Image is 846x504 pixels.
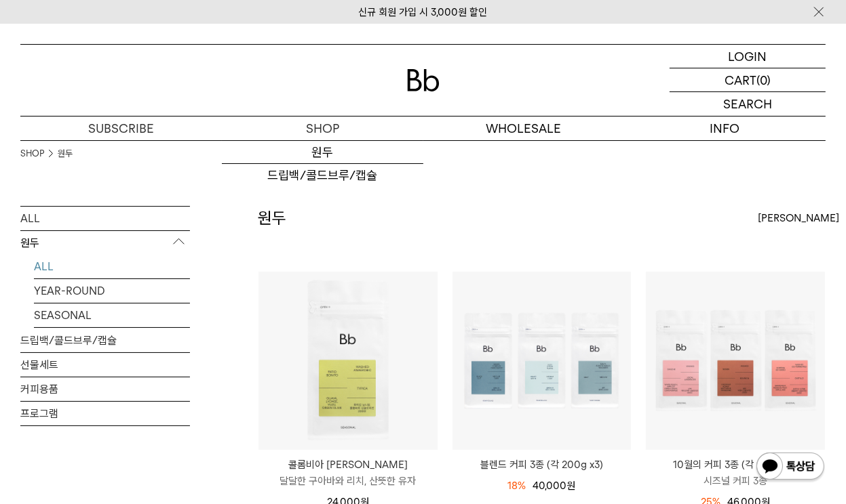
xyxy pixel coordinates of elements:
[258,207,286,230] h2: 원두
[34,303,190,327] a: SEASONAL
[359,6,488,18] a: 신규 회원 가입 시 3,000원 할인
[20,377,190,401] a: 커피용품
[624,117,826,140] p: INFO
[58,147,73,161] a: 원두
[20,117,222,140] a: SUBSCRIBE
[453,457,632,473] a: 블렌드 커피 3종 (각 200g x3)
[222,164,423,187] a: 드립백/콜드브루/캡슐
[646,272,825,450] img: 10월의 커피 3종 (각 200g x3)
[646,457,825,489] a: 10월의 커피 3종 (각 200g x3) 시즈널 커피 3종
[34,255,190,278] a: ALL
[755,451,826,484] img: 카카오톡 채널 1:1 채팅 버튼
[222,141,423,164] a: 원두
[729,45,767,68] p: LOGIN
[723,92,772,116] p: SEARCH
[423,117,625,140] p: WHOLESALE
[20,353,190,377] a: 선물세트
[20,329,190,352] a: 드립백/콜드브루/캡슐
[258,457,438,489] a: 콜롬비아 [PERSON_NAME] 달달한 구아바와 리치, 산뜻한 유자
[507,478,526,494] div: 18%
[646,473,825,489] p: 시즈널 커피 3종
[222,117,423,140] a: SHOP
[20,147,44,161] a: SHOP
[407,69,440,91] img: 로고
[725,68,756,91] p: CART
[646,457,825,473] p: 10월의 커피 3종 (각 200g x3)
[20,402,190,425] a: 프로그램
[756,68,771,91] p: (0)
[566,480,575,492] span: 원
[258,473,438,489] p: 달달한 구아바와 리치, 산뜻한 유자
[533,480,575,492] span: 40,000
[258,457,438,473] p: 콜롬비아 [PERSON_NAME]
[670,45,826,68] a: LOGIN
[453,272,632,450] img: 블렌드 커피 3종 (각 200g x3)
[670,68,826,92] a: CART (0)
[258,272,438,450] img: 콜롬비아 파티오 보니토
[758,210,839,226] span: [PERSON_NAME]
[20,207,190,230] a: ALL
[20,231,190,255] p: 원두
[34,279,190,303] a: YEAR-ROUND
